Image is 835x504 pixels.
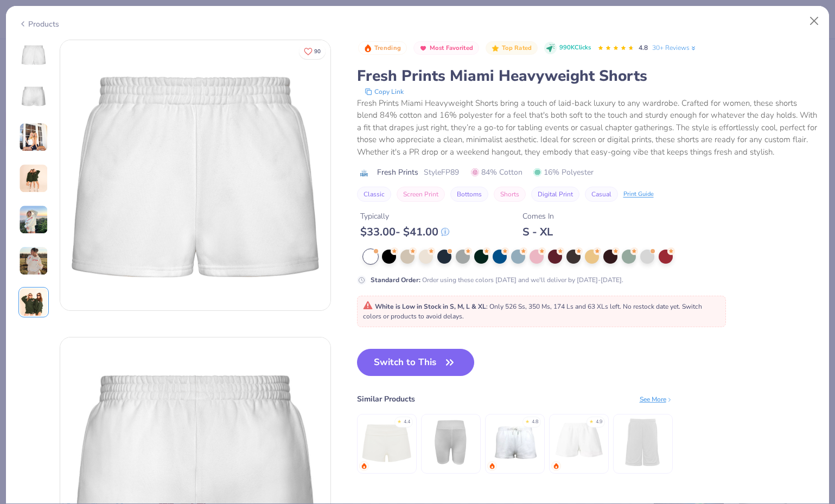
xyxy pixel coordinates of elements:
[357,169,372,177] img: brand logo
[596,418,602,426] div: 4.9
[597,40,634,57] div: 4.8 Stars
[363,302,702,321] span: : Only 526 Ss, 350 Ms, 174 Ls and 63 XLs left. No restock date yet. Switch colors or products to ...
[357,349,475,376] button: Switch to This
[553,416,604,468] img: Fresh Prints Terry Shorts
[532,418,538,426] div: 4.8
[371,276,420,284] strong: Standard Order :
[489,463,495,469] img: trending.gif
[361,416,412,468] img: Fresh Prints Lindsey Fold-over Lounge Shorts
[361,463,367,469] img: trending.gif
[360,225,449,239] div: $ 33.00 - $ 41.00
[617,416,668,468] img: Badger Pro Mesh 9" Shorts with Pockets
[430,45,473,51] span: Most Favorited
[531,187,579,202] button: Digital Print
[585,187,618,202] button: Casual
[374,45,401,51] span: Trending
[471,167,522,178] span: 84% Cotton
[522,210,554,222] div: Comes In
[491,44,500,53] img: Top Rated sort
[652,43,697,53] a: 30+ Reviews
[19,288,48,317] img: User generated content
[533,167,594,178] span: 16% Polyester
[559,43,591,53] span: 990K Clicks
[19,205,48,234] img: User generated content
[364,44,372,53] img: Trending sort
[404,418,410,426] div: 4.4
[553,463,559,469] img: trending.gif
[494,187,526,202] button: Shorts
[358,41,407,55] button: Badge Button
[18,18,59,30] div: Products
[623,190,654,199] div: Print Guide
[19,164,48,193] img: User generated content
[314,49,321,54] span: 90
[397,187,445,202] button: Screen Print
[522,225,554,239] div: S - XL
[357,66,817,86] div: Fresh Prints Miami Heavyweight Shorts
[375,302,486,311] strong: White is Low in Stock in S, M, L & XL
[21,83,47,109] img: Back
[640,394,673,404] div: See More
[19,246,48,276] img: User generated content
[371,275,623,285] div: Order using these colors [DATE] and we'll deliver by [DATE]-[DATE].
[639,43,648,52] span: 4.8
[19,123,48,152] img: User generated content
[299,43,326,59] button: Like
[377,167,418,178] span: Fresh Prints
[357,393,415,405] div: Similar Products
[357,97,817,158] div: Fresh Prints Miami Heavyweight Shorts bring a touch of laid-back luxury to any wardrobe. Crafted ...
[361,86,407,97] button: copy to clipboard
[413,41,479,55] button: Badge Button
[425,416,476,468] img: Fresh Prints Beverly Ribbed Biker shorts
[804,11,825,31] button: Close
[525,418,530,423] div: ★
[424,167,459,178] span: Style FP89
[589,418,594,423] div: ★
[360,210,449,222] div: Typically
[489,416,540,468] img: Fresh Prints Madison Shorts
[502,45,532,51] span: Top Rated
[486,41,538,55] button: Badge Button
[21,42,47,68] img: Front
[60,40,330,310] img: Front
[450,187,488,202] button: Bottoms
[397,418,401,423] div: ★
[357,187,391,202] button: Classic
[419,44,428,53] img: Most Favorited sort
